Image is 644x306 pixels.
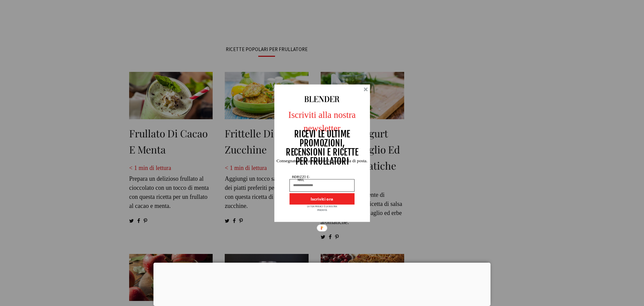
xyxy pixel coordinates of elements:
font: INDIRIZZO E-MAIL [292,175,310,182]
div: Iscriviti alla nostra newsletter [270,108,375,135]
button: Iscriviti ora [289,193,355,205]
div: Consegnato direttamente nella tua casella di posta. [270,158,375,163]
iframe: Annuncio [154,263,491,304]
font: Iscriviti ora [311,196,333,201]
font: Iscriviti alla nostra newsletter [288,110,356,133]
font: Consegnato direttamente nella tua casella di posta. [276,158,367,163]
font: LA TUA PRIVACY È LA NOSTRA PRIORITÀ [307,205,337,212]
font: RICEVI LE ULTIME PROMOZIONI, RECENSIONI E RICETTE PER FRULLATORI [286,128,358,167]
div: LA TUA PRIVACY È LA NOSTRA PRIORITÀ [306,204,338,212]
div: INDIRIZZO E-MAIL [289,175,313,181]
div: RICEVI LE ULTIME PROMOZIONI, RECENSIONI E RICETTE PER FRULLATORI [283,129,361,165]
